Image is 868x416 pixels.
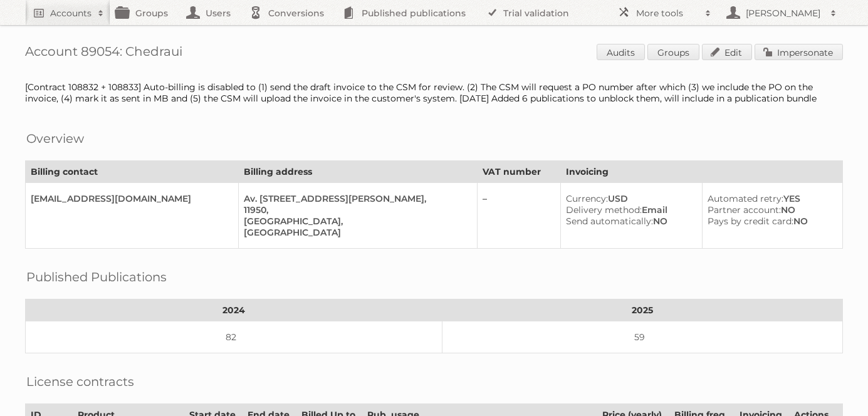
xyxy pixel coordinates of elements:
div: [GEOGRAPHIC_DATA] [244,227,468,238]
td: 82 [26,321,442,353]
div: USD [566,193,692,204]
th: VAT number [478,161,561,183]
th: 2024 [26,299,442,321]
div: Av. [STREET_ADDRESS][PERSON_NAME], [244,193,468,204]
h2: Accounts [50,7,92,19]
h1: Account 89054: Chedraui [25,44,843,63]
div: 11950, [244,204,468,216]
div: [EMAIL_ADDRESS][DOMAIN_NAME] [31,193,228,204]
h2: License contracts [26,372,134,391]
span: Automated retry: [708,193,783,204]
div: [GEOGRAPHIC_DATA], [244,216,468,227]
td: 59 [442,321,842,353]
span: Pays by credit card: [708,216,793,227]
a: Impersonate [755,44,843,60]
th: Billing contact [26,161,239,183]
a: Groups [647,44,699,60]
h2: Published Publications [26,268,167,286]
a: Audits [597,44,645,60]
th: 2025 [442,299,842,321]
div: NO [708,216,832,227]
a: Edit [702,44,752,60]
div: NO [708,204,832,216]
span: Partner account: [708,204,781,216]
div: Email [566,204,692,216]
span: Delivery method: [566,204,642,216]
div: [Contract 108832 + 108833] Auto-billing is disabled to (1) send the draft invoice to the CSM for ... [25,81,843,104]
h2: [PERSON_NAME] [743,7,824,19]
h2: More tools [636,7,699,19]
span: Currency: [566,193,608,204]
span: Send automatically: [566,216,653,227]
div: NO [566,216,692,227]
th: Billing address [238,161,478,183]
div: YES [708,193,832,204]
h2: Overview [26,129,84,148]
th: Invoicing [561,161,843,183]
td: – [478,183,561,249]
